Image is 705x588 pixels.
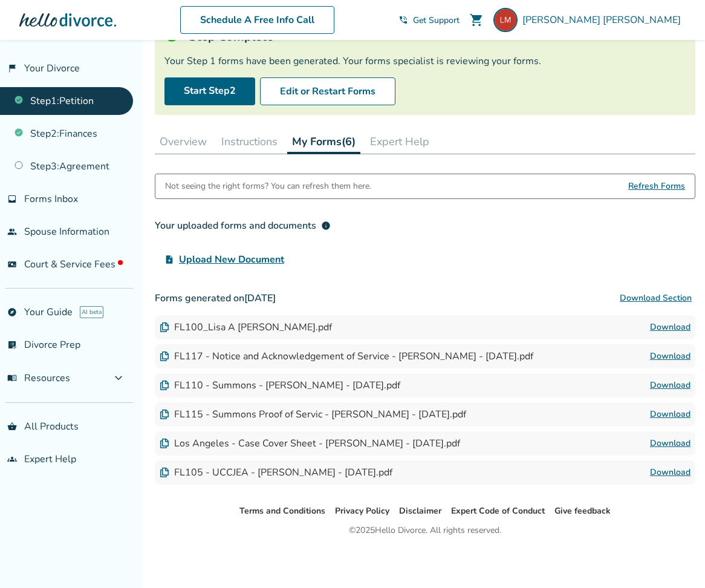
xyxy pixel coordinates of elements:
[160,351,169,361] img: Document
[160,410,169,419] img: Document
[522,13,686,27] span: [PERSON_NAME] [PERSON_NAME]
[628,174,685,198] span: Refresh Forms
[335,505,389,517] a: Privacy Policy
[7,340,17,350] span: list_alt_check
[155,129,212,154] button: Overview
[645,530,705,588] iframe: Chat Widget
[7,373,17,383] span: menu_book
[7,64,17,73] span: flag_2
[160,466,392,479] div: FL105 - UCCJEA - [PERSON_NAME] - [DATE].pdf
[398,15,408,25] span: phone_in_talk
[7,194,17,204] span: inbox
[180,6,334,34] a: Schedule A Free Info Call
[160,379,400,392] div: FL110 - Summons - [PERSON_NAME] - [DATE].pdf
[554,504,611,518] li: Give feedback
[7,260,17,269] span: universal_currency_alt
[164,54,686,68] div: Your Step 1 forms have been generated. Your forms specialist is reviewing your forms.
[160,439,169,448] img: Document
[164,77,255,105] a: Start Step2
[155,218,331,233] div: Your uploaded forms and documents
[111,371,126,385] span: expand_more
[165,174,371,198] div: Not seeing the right forms? You can refresh them here.
[24,192,78,206] span: Forms Inbox
[650,407,690,422] a: Download
[650,378,690,393] a: Download
[7,371,70,385] span: Resources
[616,286,695,310] button: Download Section
[321,221,331,230] span: info
[160,437,460,450] div: Los Angeles - Case Cover Sheet - [PERSON_NAME] - [DATE].pdf
[164,255,174,264] span: upload_file
[160,381,169,390] img: Document
[365,129,434,154] button: Expert Help
[650,349,690,364] a: Download
[155,286,695,310] h3: Forms generated on [DATE]
[399,504,441,518] li: Disclaimer
[493,8,518,32] img: lisamozden@gmail.com
[7,454,17,464] span: groups
[349,523,501,538] div: © 2025 Hello Divorce. All rights reserved.
[451,505,545,517] a: Expert Code of Conduct
[24,258,123,271] span: Court & Service Fees
[650,465,690,480] a: Download
[650,436,690,451] a: Download
[160,408,466,421] div: FL115 - Summons Proof of Servic - [PERSON_NAME] - [DATE].pdf
[160,322,169,332] img: Document
[650,320,690,335] a: Download
[179,252,284,267] span: Upload New Document
[469,13,484,27] span: shopping_cart
[239,505,325,517] a: Terms and Conditions
[160,350,533,363] div: FL117 - Notice and Acknowledgement of Service - [PERSON_NAME] - [DATE].pdf
[216,129,282,154] button: Instructions
[80,306,103,318] span: AI beta
[7,307,17,317] span: explore
[7,227,17,237] span: people
[413,15,460,26] span: Get Support
[260,77,395,105] button: Edit or Restart Forms
[398,15,460,26] a: phone_in_talkGet Support
[7,422,17,431] span: shopping_basket
[287,129,360,154] button: My Forms(6)
[160,468,169,477] img: Document
[160,321,332,334] div: FL100_Lisa A [PERSON_NAME].pdf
